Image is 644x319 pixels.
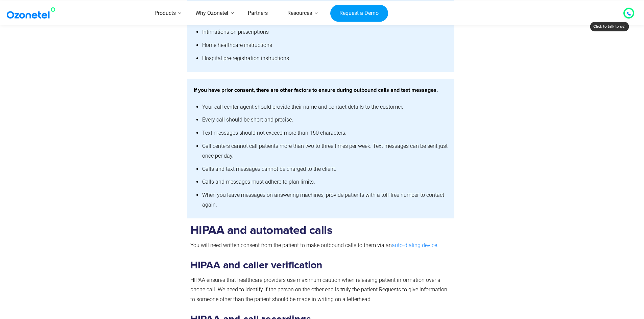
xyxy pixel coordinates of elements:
a: Request a Demo [330,4,388,22]
p: You will need written consent from the patient to make outbound calls to them via an [190,241,451,250]
strong: If you have prior consent, there are other factors to ensure during outbound calls and text messa... [194,87,438,93]
a: auto-dialing device. [392,242,438,248]
li: Call centers cannot call patients more than two to three times per week. Text messages can be sen... [202,140,448,163]
li: Every call should be short and precise. [202,113,448,127]
li: Text messages should not exceed more than 160 characters. [202,127,448,140]
strong: HIPAA and automated calls [190,224,333,236]
a: Partners [238,1,278,25]
strong: HIPAA and caller verification [190,260,322,270]
li: When you leave messages on answering machines, provide patients with a toll-free number to contac... [202,189,448,212]
li: Calls and text messages cannot be charged to the client. [202,163,448,176]
a: Products [145,1,186,25]
li: Intimations on prescriptions [202,26,448,39]
li: Hospital pre-registration instructions [202,52,448,65]
a: Why Ozonetel [186,1,238,25]
li: Your call center agent should provide their name and contact details to the customer. [202,101,448,114]
li: Home healthcare instructions [202,39,448,52]
a: Resources [278,1,322,25]
li: Calls and messages must adhere to plan limits. [202,176,448,189]
p: HIPAA ensures that healthcare providers use maximum caution when releasing patient information ov... [190,275,451,304]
